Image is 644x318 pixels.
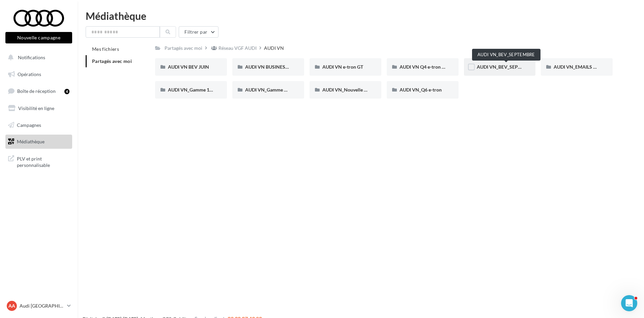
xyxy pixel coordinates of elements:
[245,64,317,70] span: AUDI VN BUSINESS JUIN VN JPO
[4,151,74,171] a: PLV et print personnalisable
[621,295,637,311] iframe: Intercom live chat
[18,71,41,77] span: Opérations
[264,45,284,51] div: AUDI VN
[20,303,64,309] p: Audi [GEOGRAPHIC_DATA]
[4,101,74,115] a: Visibilité en ligne
[4,50,71,65] button: Notifications
[17,122,41,128] span: Campagnes
[179,26,218,38] button: Filtrer par
[86,11,636,21] div: Médiathèque
[472,49,540,61] div: AUDI VN_BEV_SEPTEMBRE
[5,32,72,43] button: Nouvelle campagne
[4,135,74,149] a: Médiathèque
[322,87,384,93] span: AUDI VN_Nouvelle A6 e-tron
[168,64,209,70] span: AUDI VN BEV JUIN
[554,64,624,70] span: AUDI VN_EMAILS COMMANDES
[165,45,202,51] div: Partagés avec moi
[92,46,119,52] span: Mes fichiers
[8,303,15,309] span: AA
[5,299,72,312] a: AA Audi [GEOGRAPHIC_DATA]
[18,105,54,111] span: Visibilité en ligne
[17,88,56,94] span: Boîte de réception
[64,89,69,94] div: 4
[477,64,536,70] span: AUDI VN_BEV_SEPTEMBRE
[245,87,304,93] span: AUDI VN_Gamme Q8 e-tron
[4,67,74,81] a: Opérations
[18,55,45,60] span: Notifications
[400,64,462,70] span: AUDI VN Q4 e-tron sans offre
[4,118,74,132] a: Campagnes
[322,64,363,70] span: AUDI VN e-tron GT
[218,45,257,51] div: Réseau VGF AUDI
[92,58,132,64] span: Partagés avec moi
[4,84,74,98] a: Boîte de réception4
[400,87,442,93] span: AUDI VN_Q6 e-tron
[17,154,69,169] span: PLV et print personnalisable
[17,139,45,144] span: Médiathèque
[168,87,241,93] span: AUDI VN_Gamme 100% électrique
